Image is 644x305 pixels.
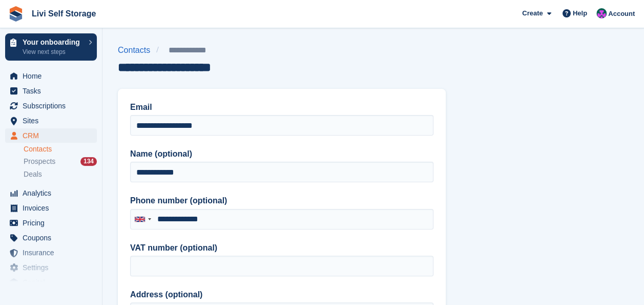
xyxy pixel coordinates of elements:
[23,113,84,128] span: Sites
[131,209,154,229] div: United Kingdom: +44
[23,84,84,98] span: Tasks
[5,275,97,290] a: menu
[23,69,84,83] span: Home
[130,101,433,113] label: Email
[5,186,97,200] a: menu
[23,201,84,215] span: Invoices
[23,245,84,260] span: Insurance
[5,128,97,143] a: menu
[8,6,24,22] img: stora-icon-8386f47178a22dfd0bd8f6a31ec36ba5ce8667c1dd55bd0f319d3a0aa187defe.svg
[118,44,230,56] nav: breadcrumbs
[573,8,587,18] span: Help
[5,33,97,61] a: Your onboarding View next steps
[23,231,84,245] span: Coupons
[596,8,607,18] img: Graham Cameron
[130,242,433,254] label: VAT number (optional)
[80,157,97,166] div: 134
[23,260,84,275] span: Settings
[5,245,97,260] a: menu
[24,169,97,180] a: Deals
[24,144,97,154] a: Contacts
[23,128,84,143] span: CRM
[5,99,97,113] a: menu
[5,84,97,98] a: menu
[5,69,97,83] a: menu
[24,156,97,167] a: Prospects 134
[24,157,55,166] span: Prospects
[522,8,543,18] span: Create
[23,39,84,46] p: Your onboarding
[5,231,97,245] a: menu
[5,201,97,215] a: menu
[23,99,84,113] span: Subscriptions
[23,186,84,200] span: Analytics
[118,44,156,56] a: Contacts
[28,5,100,22] a: Livi Self Storage
[23,47,84,56] p: View next steps
[130,148,433,160] label: Name (optional)
[5,216,97,230] a: menu
[23,216,84,230] span: Pricing
[24,169,42,179] span: Deals
[130,195,433,207] label: Phone number (optional)
[23,275,84,290] span: Capital
[608,9,635,19] span: Account
[130,289,433,301] label: Address (optional)
[5,260,97,275] a: menu
[5,113,97,128] a: menu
